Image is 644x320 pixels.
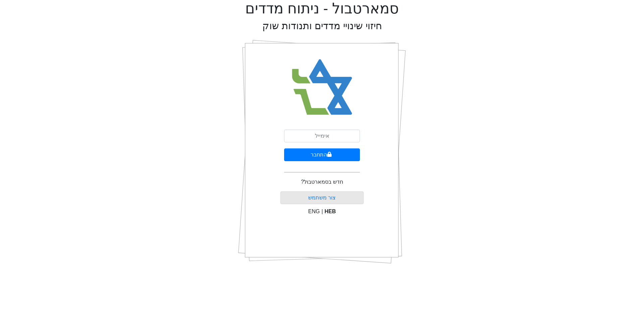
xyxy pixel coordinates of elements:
span: ENG [308,209,320,214]
button: התחבר [284,148,360,161]
span: HEB [325,209,336,214]
button: צור משתמש [280,191,364,204]
h2: חיזוי שינויי מדדים ותנודות שוק [262,20,382,32]
img: Smart Bull [286,50,359,124]
input: אימייל [284,130,360,142]
span: | [321,209,323,214]
p: חדש בסמארטבול? [301,178,343,186]
a: צור משתמש [308,195,336,200]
